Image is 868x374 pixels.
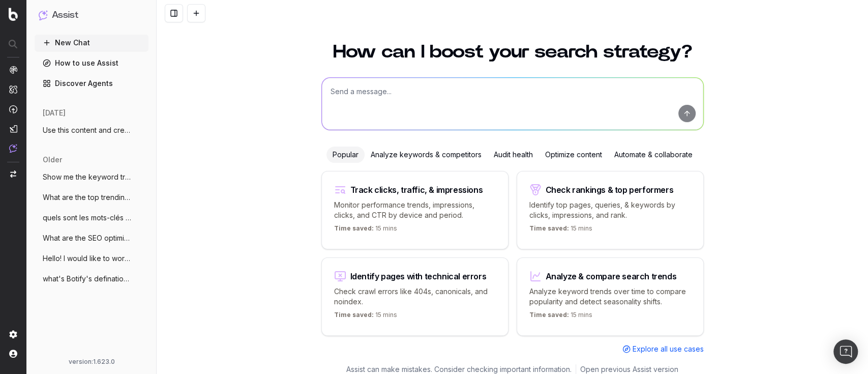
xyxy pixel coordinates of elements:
[334,224,374,232] span: Time saved:
[35,55,148,71] a: How to use Assist
[9,85,17,94] img: Intelligence
[334,311,374,319] span: Time saved:
[43,125,132,135] span: Use this content and create FAQ scehma f
[9,350,17,358] img: My account
[334,311,397,323] p: 15 mins
[9,330,17,338] img: Setting
[39,10,48,20] img: Assist
[35,169,148,185] button: Show me the keyword trend of "bague" in
[529,311,569,319] span: Time saved:
[546,272,677,280] div: Analyze & compare search trends
[39,358,144,366] div: version: 1.623.0
[35,122,148,138] button: Use this content and create FAQ scehma f
[633,344,704,354] span: Explore all use cases
[529,311,592,323] p: 15 mins
[43,274,132,284] span: what's Botify's defination of "rankings"
[365,147,488,163] div: Analyze keywords & competitors
[35,210,148,226] button: quels sont les mots-clés tendance liés à
[321,43,704,61] h1: How can I boost your search strategy?
[529,200,691,220] p: Identify top pages, queries, & keywords by clicks, impressions, and rank.
[43,155,62,165] span: older
[529,286,691,307] p: Analyze keyword trends over time to compare popularity and detect seasonality shifts.
[334,286,496,307] p: Check crawl errors like 404s, canonicals, and noindex.
[833,339,858,364] div: Open Intercom Messenger
[35,75,148,92] a: Discover Agents
[608,147,699,163] div: Automate & collaborate
[334,200,496,220] p: Monitor performance trends, impressions, clicks, and CTR by device and period.
[35,250,148,267] button: Hello! I would like to work on mother's
[9,144,17,153] img: Assist
[43,172,132,182] span: Show me the keyword trend of "bague" in
[350,186,483,194] div: Track clicks, traffic, & impressions
[488,147,539,163] div: Audit health
[43,253,132,264] span: Hello! I would like to work on mother's
[35,189,148,206] button: What are the top trending topics for "ba
[43,233,132,243] span: What are the SEO optimization opportunit
[43,192,132,203] span: What are the top trending topics for "ba
[334,224,397,237] p: 15 mins
[35,230,148,246] button: What are the SEO optimization opportunit
[39,8,144,22] button: Assist
[10,170,16,178] img: Switch project
[9,105,17,113] img: Activation
[622,344,704,354] a: Explore all use cases
[529,224,592,237] p: 15 mins
[539,147,608,163] div: Optimize content
[546,186,674,194] div: Check rankings & top performers
[9,125,17,133] img: Studio
[52,8,78,22] h1: Assist
[35,35,148,51] button: New Chat
[43,108,66,118] span: [DATE]
[529,224,569,232] span: Time saved:
[35,271,148,287] button: what's Botify's defination of "rankings"
[9,66,17,74] img: Analytics
[326,147,365,163] div: Popular
[9,8,18,21] img: Botify logo
[350,272,487,280] div: Identify pages with technical errors
[43,213,132,223] span: quels sont les mots-clés tendance liés à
